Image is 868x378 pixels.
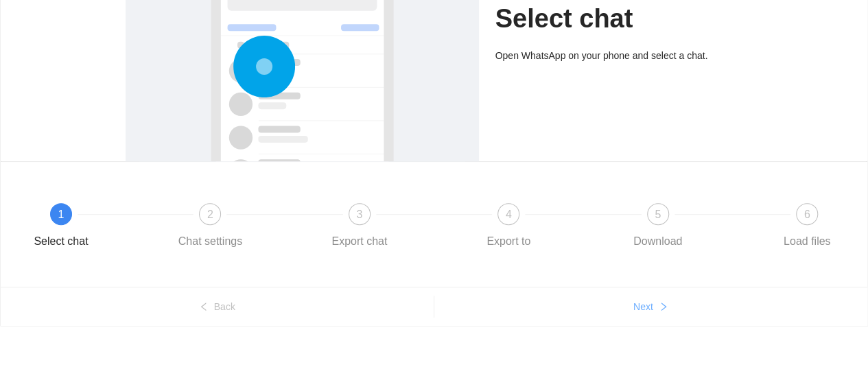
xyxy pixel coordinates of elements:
div: 2Chat settings [170,203,319,252]
div: Download [633,231,682,252]
button: Nextright [434,296,868,318]
button: leftBack [1,296,434,318]
div: Export chat [331,231,387,252]
div: 6Load files [767,203,847,252]
div: Load files [784,231,831,252]
span: right [659,302,668,313]
div: 5Download [618,203,767,252]
span: 3 [356,209,362,220]
span: Next [633,299,653,314]
div: Open WhatsApp on your phone and select a chat. [495,48,743,63]
h1: Select chat [495,3,743,35]
span: 5 [655,209,661,220]
div: 1Select chat [21,203,170,252]
div: Chat settings [178,231,242,252]
span: 2 [207,209,213,220]
div: Select chat [34,231,88,252]
div: 4Export to [469,203,618,252]
span: 4 [506,209,512,220]
div: Export to [486,231,530,252]
div: 3Export chat [320,203,469,252]
span: 1 [58,209,64,220]
span: 6 [804,209,810,220]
